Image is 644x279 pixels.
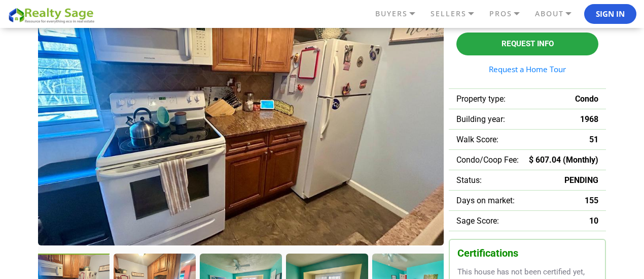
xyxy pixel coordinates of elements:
a: ABOUT [532,5,584,22]
h3: Certifications [457,247,597,259]
a: BUYERS [373,5,428,22]
span: Status: [456,175,482,185]
span: Condo [575,94,598,104]
a: PROS [487,5,532,22]
span: 10 [589,216,598,226]
span: PENDING [564,175,598,185]
span: Property type: [456,94,506,104]
img: REALTY SAGE [8,6,99,24]
span: $ 607.04 (Monthly) [529,155,598,165]
span: Sage Score: [456,216,499,226]
span: 51 [589,135,598,144]
span: 155 [585,196,598,205]
button: Request Info [456,33,598,55]
button: Sign In [584,4,636,24]
span: Walk Score: [456,135,498,144]
span: Days on market: [456,196,515,205]
span: 1968 [580,114,598,124]
span: Building year: [456,114,505,124]
a: Request a Home Tour [456,66,598,73]
a: SELLERS [428,5,487,22]
span: Condo/Coop Fee: [456,155,519,165]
